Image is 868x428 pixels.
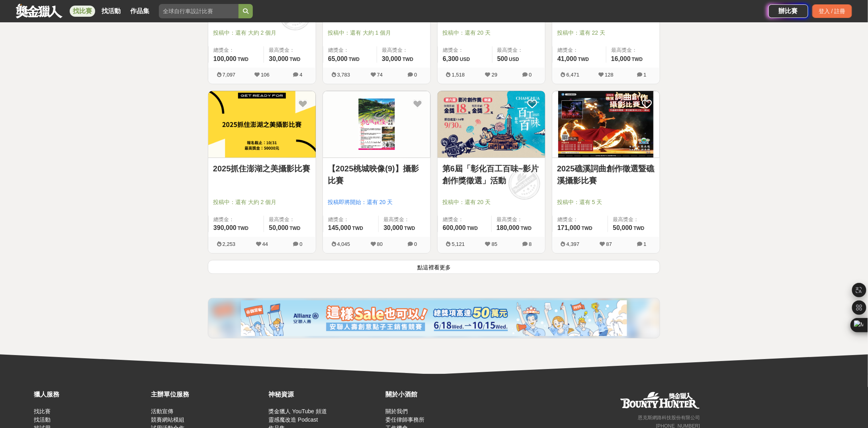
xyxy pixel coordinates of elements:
span: 投稿即將開始：還有 20 天 [328,198,426,206]
div: 關於小酒館 [386,390,499,399]
a: 找活動 [34,416,51,423]
span: 145,000 [328,224,351,231]
span: TWD [289,57,300,62]
span: TWD [349,57,360,62]
div: 神秘資源 [268,390,382,399]
span: 30,000 [383,224,403,231]
a: 靈感魔改造 Podcast [268,416,318,423]
span: 4,045 [337,241,350,247]
span: 1 [643,72,646,78]
span: TWD [578,57,589,62]
a: 辦比賽 [768,4,808,18]
img: Cover Image [438,91,545,157]
span: 總獎金： [557,216,603,224]
span: 最高獎金： [497,46,540,54]
span: 85 [492,241,497,247]
a: 第6屆「彰化百工百味~影片創作獎徵選」活動 [442,163,540,187]
span: TWD [403,57,413,62]
span: TWD [582,226,592,231]
a: 獎金獵人 YouTube 頻道 [268,408,327,414]
a: Cover Image [552,91,660,158]
span: 最高獎金： [382,46,426,54]
span: 390,000 [213,224,237,231]
div: 獵人服務 [34,390,147,399]
a: 關於我們 [386,408,408,414]
span: 100,000 [213,55,237,62]
a: 【2025桃城映像(9)】攝影比賽 [328,163,426,187]
span: 投稿中：還有 大約 1 個月 [328,29,426,37]
span: USD [460,57,470,62]
span: TWD [632,57,643,62]
span: TWD [238,57,248,62]
span: USD [509,57,519,62]
span: 總獎金： [443,46,487,54]
span: 4,397 [567,241,580,247]
a: 競賽網站模組 [151,416,185,423]
span: 171,000 [557,224,581,231]
span: 30,000 [269,55,288,62]
div: 登入 / 註冊 [812,4,852,18]
span: 180,000 [497,224,520,231]
a: 委任律師事務所 [386,416,425,423]
a: 作品集 [127,6,152,17]
span: 投稿中：還有 20 天 [442,198,540,206]
span: 50,000 [613,224,632,231]
span: 6,471 [567,72,580,78]
span: TWD [404,226,415,231]
span: 16,000 [611,55,631,62]
a: 活動宣傳 [151,408,174,414]
button: 點這裡看更多 [208,260,660,274]
span: 1,518 [452,72,465,78]
span: 投稿中：還有 大約 2 個月 [213,29,311,37]
span: 1 [643,241,646,247]
span: 總獎金： [557,46,601,54]
a: Cover Image [208,91,316,158]
a: 2025礁溪詞曲創作徵選暨礁溪攝影比賽 [557,163,655,187]
span: 87 [606,241,612,247]
a: Cover Image [323,91,430,158]
span: 4 [299,72,302,78]
span: 最高獎金： [269,216,311,224]
span: 41,000 [557,55,577,62]
span: 74 [377,72,383,78]
span: 600,000 [443,224,466,231]
span: 500 [497,55,508,62]
span: 最高獎金： [613,216,655,224]
img: Cover Image [552,91,660,157]
span: 最高獎金： [269,46,311,54]
span: 29 [492,72,497,78]
span: 5,121 [452,241,465,247]
a: 2025抓住澎湖之美攝影比賽 [213,163,311,175]
span: 30,000 [382,55,401,62]
span: 44 [262,241,268,247]
span: 0 [299,241,302,247]
span: 最高獎金： [497,216,540,224]
a: 找比賽 [70,6,95,17]
span: 80 [377,241,383,247]
span: 106 [261,72,270,78]
span: 總獎金： [443,216,487,224]
span: 0 [414,72,417,78]
span: 0 [414,241,417,247]
span: 65,000 [328,55,348,62]
span: 128 [605,72,614,78]
a: Cover Image [438,91,545,158]
span: 6,300 [443,55,459,62]
span: 0 [529,72,532,78]
span: TWD [633,226,644,231]
span: 總獎金： [213,46,259,54]
span: TWD [467,226,478,231]
small: 恩克斯網路科技股份有限公司 [638,415,700,420]
a: 找比賽 [34,408,51,414]
input: 全球自行車設計比賽 [159,4,239,18]
img: Cover Image [208,91,316,157]
span: 投稿中：還有 5 天 [557,198,655,206]
span: TWD [352,226,363,231]
span: 總獎金： [328,216,373,224]
span: 50,000 [269,224,288,231]
span: 8 [529,241,532,247]
span: 最高獎金： [611,46,655,54]
span: 3,783 [337,72,350,78]
a: 找活動 [98,6,124,17]
img: Cover Image [323,91,430,157]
